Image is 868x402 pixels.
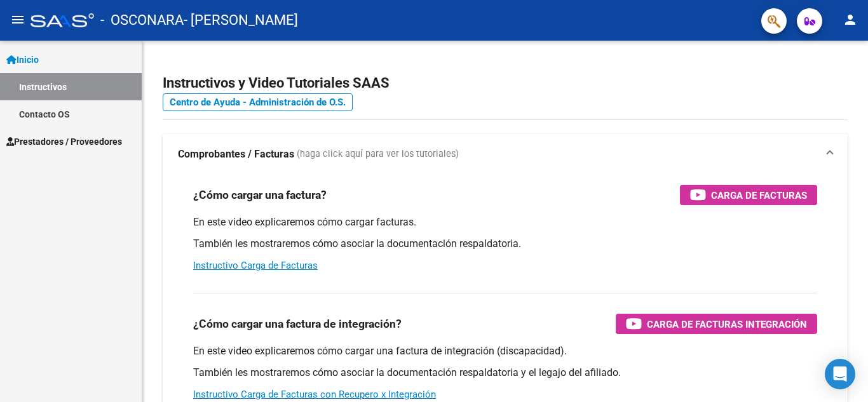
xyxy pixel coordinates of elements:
h2: Instructivos y Video Tutoriales SAAS [163,71,848,95]
span: Carga de Facturas Integración [647,316,807,332]
span: (haga click aquí para ver los tutoriales) [297,147,459,161]
span: - [PERSON_NAME] [184,6,298,34]
button: Carga de Facturas Integración [616,314,817,334]
h3: ¿Cómo cargar una factura de integración? [193,315,402,333]
p: En este video explicaremos cómo cargar facturas. [193,215,817,229]
strong: Comprobantes / Facturas [178,147,294,161]
h3: ¿Cómo cargar una factura? [193,186,327,204]
mat-expansion-panel-header: Comprobantes / Facturas (haga click aquí para ver los tutoriales) [163,134,848,175]
mat-icon: person [843,12,858,27]
div: Open Intercom Messenger [825,359,855,389]
span: - OSCONARA [100,6,184,34]
a: Instructivo Carga de Facturas [193,260,318,271]
span: Prestadores / Proveedores [6,135,122,149]
span: Inicio [6,53,39,67]
span: Carga de Facturas [711,187,807,203]
a: Centro de Ayuda - Administración de O.S. [163,93,353,111]
button: Carga de Facturas [680,185,817,205]
a: Instructivo Carga de Facturas con Recupero x Integración [193,389,436,400]
p: También les mostraremos cómo asociar la documentación respaldatoria. [193,237,817,251]
p: También les mostraremos cómo asociar la documentación respaldatoria y el legajo del afiliado. [193,366,817,380]
mat-icon: menu [10,12,25,27]
p: En este video explicaremos cómo cargar una factura de integración (discapacidad). [193,344,817,358]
